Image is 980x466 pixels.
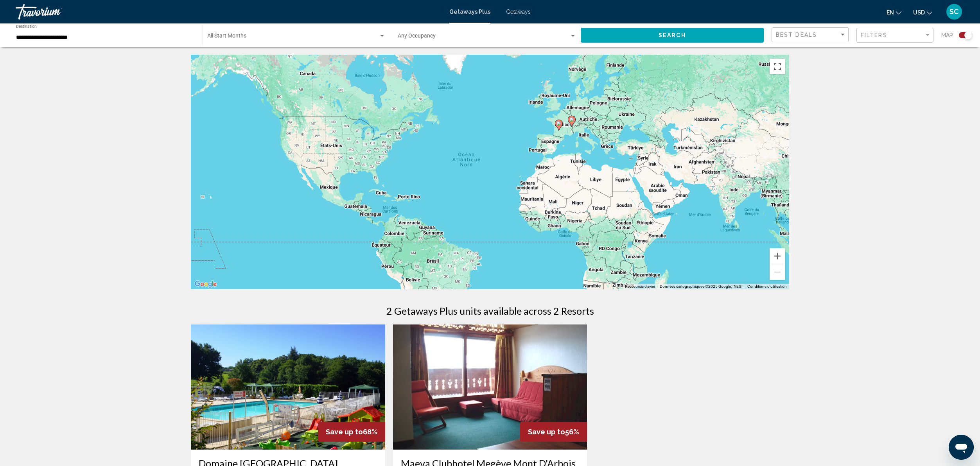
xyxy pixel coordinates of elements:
button: Passer en plein écran [770,59,785,74]
mat-select: Sort by [776,32,846,38]
span: Données cartographiques ©2025 Google, INEGI [660,284,743,289]
button: Filter [856,27,933,43]
button: Change currency [913,7,932,18]
a: Travorium [16,4,442,20]
span: Filters [861,32,887,38]
a: Getaways Plus [449,9,490,15]
button: Search [581,28,764,42]
button: Change language [887,7,901,18]
a: Getaways [506,9,531,15]
span: USD [913,9,925,16]
a: Ouvrir cette zone dans Google Maps (dans une nouvelle fenêtre) [193,279,219,289]
button: Zoom avant [770,248,785,264]
div: 56% [520,422,587,442]
button: Raccourcis clavier [625,284,655,289]
img: 1509I01L.jpg [393,324,587,450]
span: Best Deals [776,32,817,38]
span: Save up to [528,428,565,436]
h1: 2 Getaways Plus units available across 2 Resorts [386,305,594,317]
button: User Menu [944,4,964,20]
iframe: Bouton de lancement de la fenêtre de messagerie [949,435,974,460]
img: Google [193,279,219,289]
img: 4195O04X.jpg [191,324,385,450]
button: Zoom arrière [770,264,785,280]
span: Search [659,32,686,39]
span: en [887,9,894,16]
span: Map [941,30,953,41]
span: SC [949,8,959,16]
a: Conditions d'utilisation [747,284,787,289]
span: Save up to [326,428,363,436]
div: 68% [318,422,385,442]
